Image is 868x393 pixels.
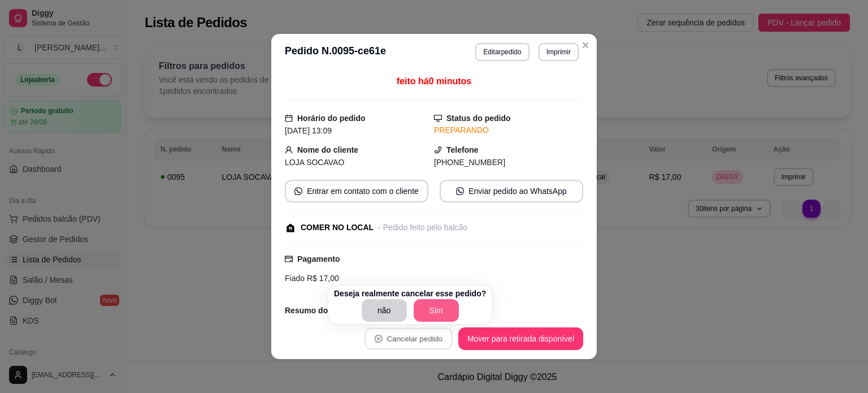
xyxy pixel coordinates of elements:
[285,146,293,154] span: user
[285,126,332,135] span: [DATE] 13:09
[297,254,340,264] strong: Pagamento
[294,187,302,195] span: whats-app
[297,145,358,154] strong: Nome do cliente
[434,146,442,154] span: phone
[446,114,511,123] strong: Status do pedido
[440,180,583,202] button: whats-appEnviar pedido ao WhatsApp
[285,255,293,263] span: credit-card
[285,158,344,167] span: LOJA SOCAVAO
[362,299,407,322] button: não
[458,327,583,350] button: Mover para retirada disponível
[414,299,459,322] button: Sim
[539,43,579,61] button: Imprimir
[434,124,583,136] div: PREPARANDO
[456,187,464,195] span: whats-app
[434,114,442,122] span: desktop
[297,114,366,123] strong: Horário do pedido
[378,222,467,234] div: - Pedido feito pelo balcão
[285,274,305,283] span: Fiado
[305,274,339,283] span: R$ 17,00
[364,328,452,350] button: close-circleCancelar pedido
[397,76,471,86] span: feito há 0 minutos
[576,36,594,54] button: Close
[434,158,505,167] span: [PHONE_NUMBER]
[285,306,356,315] strong: Resumo do pedido
[285,114,293,122] span: calendar
[285,43,386,61] h3: Pedido N. 0095-ce61e
[446,145,479,154] strong: Telefone
[285,180,428,202] button: whats-appEntrar em contato com o cliente
[301,222,374,234] div: COMER NO LOCAL
[375,335,383,343] span: close-circle
[334,288,486,299] p: Deseja realmente cancelar esse pedido?
[475,43,529,61] button: Editarpedido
